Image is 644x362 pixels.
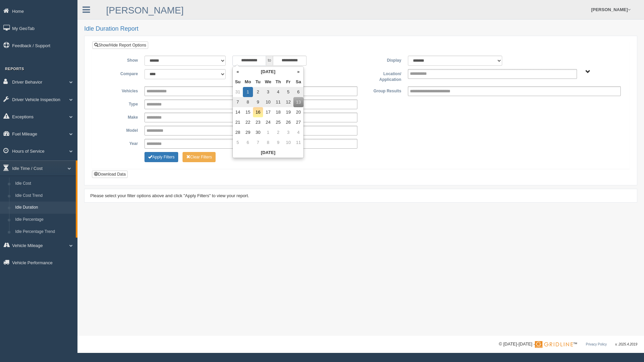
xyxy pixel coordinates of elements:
[243,87,253,97] td: 1
[253,138,263,148] td: 7
[273,117,283,127] td: 25
[293,97,303,107] td: 13
[293,127,303,138] td: 4
[263,127,273,138] td: 1
[273,138,283,148] td: 9
[283,97,293,107] td: 12
[266,56,273,66] span: to
[97,139,141,147] label: Year
[97,126,141,134] label: Model
[263,138,273,148] td: 8
[97,69,141,77] label: Compare
[243,127,253,138] td: 29
[233,117,243,127] td: 21
[12,202,76,214] a: Idle Duration
[12,214,76,226] a: Idle Percentage
[273,127,283,138] td: 2
[293,67,303,77] th: »
[144,152,178,162] button: Change Filter Options
[293,138,303,148] td: 11
[243,107,253,117] td: 15
[293,77,303,87] th: Sa
[283,107,293,117] td: 19
[283,127,293,138] td: 3
[243,77,253,87] th: Mo
[293,117,303,127] td: 27
[283,77,293,87] th: Fr
[12,190,76,202] a: Idle Cost Trend
[97,86,141,94] label: Vehicles
[233,97,243,107] td: 7
[535,341,573,348] img: Gridline
[253,87,263,97] td: 2
[273,107,283,117] td: 18
[243,67,293,77] th: [DATE]
[233,107,243,117] td: 14
[293,87,303,97] td: 6
[615,342,637,346] span: v. 2025.4.2019
[283,87,293,97] td: 5
[263,107,273,117] td: 17
[253,117,263,127] td: 23
[90,193,249,198] span: Please select your filter options above and click "Apply Filters" to view your report.
[283,117,293,127] td: 26
[183,152,216,162] button: Change Filter Options
[253,127,263,138] td: 30
[233,138,243,148] td: 5
[273,87,283,97] td: 4
[243,97,253,107] td: 8
[97,113,141,121] label: Make
[12,178,76,190] a: Idle Cost
[233,148,303,158] th: [DATE]
[243,138,253,148] td: 6
[12,226,76,238] a: Idle Percentage Trend
[97,99,141,108] label: Type
[499,341,637,348] div: © [DATE]-[DATE] - ™
[92,171,128,178] button: Download Data
[253,97,263,107] td: 9
[283,138,293,148] td: 10
[106,5,184,16] a: [PERSON_NAME]
[361,69,405,83] label: Location/ Application
[233,87,243,97] td: 31
[253,77,263,87] th: Tu
[253,107,263,117] td: 16
[233,67,243,77] th: «
[263,117,273,127] td: 24
[233,77,243,87] th: Su
[361,56,405,64] label: Display
[97,56,141,64] label: Show
[92,41,148,49] a: Show/Hide Report Options
[273,97,283,107] td: 11
[586,342,607,346] a: Privacy Policy
[273,77,283,87] th: Th
[84,26,637,32] h2: Idle Duration Report
[243,117,253,127] td: 22
[263,87,273,97] td: 3
[233,127,243,138] td: 28
[293,107,303,117] td: 20
[263,97,273,107] td: 10
[361,86,405,94] label: Group Results
[263,77,273,87] th: We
